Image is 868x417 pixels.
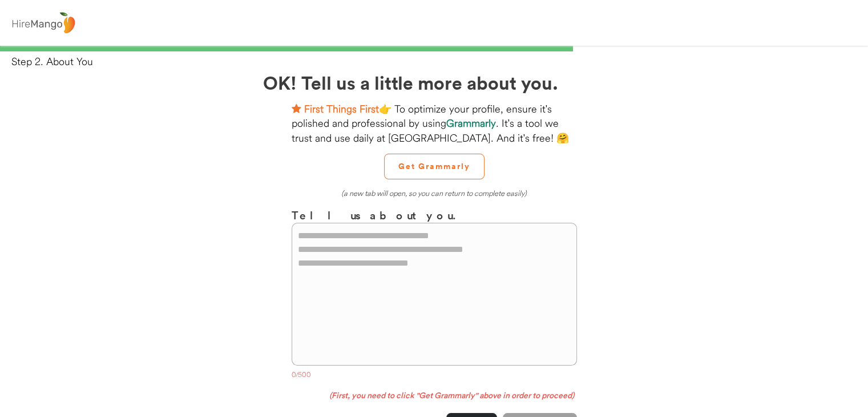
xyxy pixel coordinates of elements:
div: Step 2. About You [11,54,868,69]
strong: Grammarly [446,117,496,130]
img: logo%20-%20hiremango%20gray.png [9,10,78,37]
div: 👉 To optimize your profile, ensure it's polished and professional by using . It's a tool we trust... [292,102,577,145]
strong: First Things First [304,102,379,115]
em: (a new tab will open, so you can return to complete easily) [341,189,527,198]
h2: OK! Tell us a little more about you. [263,69,605,96]
div: 0/500 [292,370,577,382]
div: 66% [2,46,866,51]
div: (First, you need to click "Get Grammarly" above in order to proceed) [292,390,577,402]
button: Get Grammarly [384,154,485,179]
h3: Tell us about you. [292,207,577,223]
